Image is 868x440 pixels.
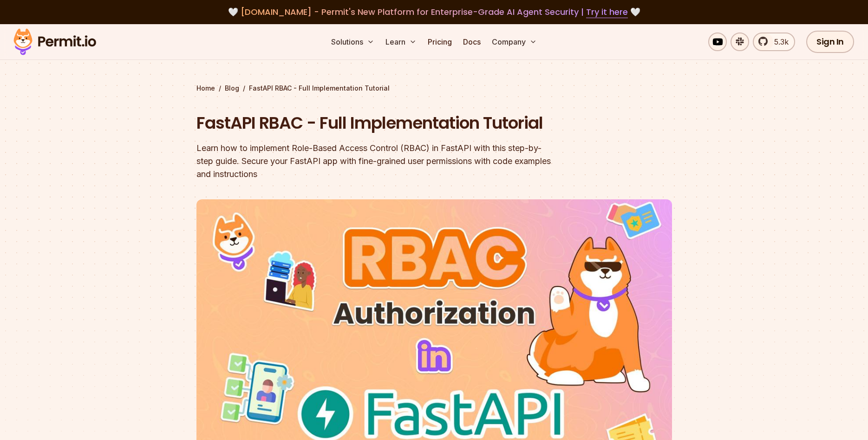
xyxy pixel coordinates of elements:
h1: FastAPI RBAC - Full Implementation Tutorial [196,112,553,135]
div: 🤍 🤍 [22,6,846,19]
a: Pricing [424,33,456,51]
a: Try it here [586,6,628,18]
a: Home [196,84,215,93]
div: Learn how to implement Role-Based Access Control (RBAC) in FastAPI with this step-by-step guide. ... [196,142,553,181]
span: [DOMAIN_NAME] - Permit's New Platform for Enterprise-Grade AI Agent Security | [241,6,628,18]
button: Company [488,33,541,51]
a: Docs [459,33,484,51]
button: Solutions [327,33,378,51]
a: 5.3k [753,33,795,51]
button: Learn [382,33,420,51]
span: 5.3k [769,36,789,47]
div: / / [196,84,672,93]
img: Permit logo [9,26,100,58]
a: Blog [225,84,239,93]
a: Sign In [806,31,854,53]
